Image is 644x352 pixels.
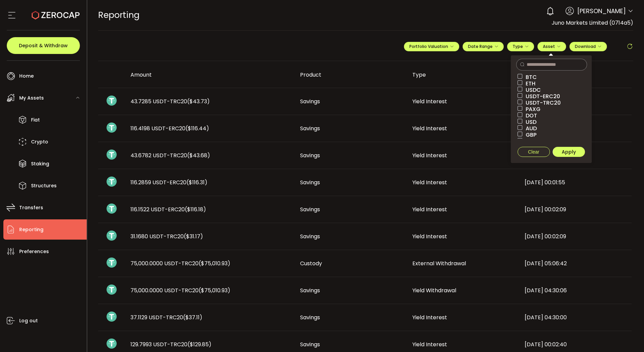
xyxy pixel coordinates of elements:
span: 75,000.0000 USDT-TRC20 [130,287,230,294]
button: Portfolio Valuation [404,42,459,51]
span: Savings [300,314,320,321]
span: 129.7993 USDT-TRC20 [130,341,211,348]
span: Preferences [19,247,49,256]
span: Apply [562,148,576,155]
button: Clear [518,147,550,157]
span: USDT-TRC20 [522,100,561,106]
button: Date Range [463,42,504,51]
img: usdt_portfolio.svg [107,312,117,322]
iframe: Chat Widget [610,320,644,352]
img: usdt_portfolio.svg [107,339,117,349]
span: BTC [522,74,537,80]
div: Type [407,71,519,79]
button: Download [569,42,607,51]
span: EUR [522,138,535,144]
img: usdt_portfolio.svg [107,204,117,214]
div: [DATE] 04:30:00 [519,314,632,321]
span: Yield Interest [412,98,447,105]
span: ($75,010.93) [199,287,230,294]
span: Home [19,71,34,81]
span: 116.2859 USDT-ERC20 [130,179,207,186]
span: ($116.18) [185,206,206,213]
span: Date Range [468,44,498,49]
span: Savings [300,152,320,159]
div: Amount [125,71,295,79]
span: Fiat [31,115,40,125]
span: Deposit & Withdraw [19,43,68,48]
span: Yield Withdrawal [412,287,456,294]
span: 31.1680 USDT-TRC20 [130,233,203,240]
span: 37.1129 USDT-TRC20 [130,314,202,321]
span: ETH [522,80,535,87]
span: Savings [300,287,320,294]
button: Type [507,42,534,51]
span: ($43.68) [187,152,210,159]
span: Download [575,44,602,49]
img: usdt_portfolio.svg [107,123,117,133]
span: Yield Interest [412,125,447,132]
span: ($75,010.93) [199,260,230,267]
span: Staking [31,159,49,169]
span: Savings [300,179,320,186]
span: ($129.85) [187,341,211,348]
img: usdt_portfolio.svg [107,285,117,295]
button: Asset [537,42,566,51]
span: Transfers [19,203,43,213]
span: USDC [522,87,541,93]
span: DOT [522,112,537,119]
span: 116.4198 USDT-ERC20 [130,125,209,132]
span: AUD [522,125,537,132]
img: usdt_portfolio.svg [107,177,117,187]
div: [DATE] 04:30:06 [519,287,632,294]
span: Custody [300,260,322,267]
span: Yield Interest [412,314,447,321]
div: [DATE] 00:01:55 [519,179,632,186]
span: My Assets [19,93,44,103]
span: Savings [300,206,320,213]
span: 43.6782 USDT-TRC20 [130,152,210,159]
span: USDT-ERC20 [522,93,560,100]
span: Yield Interest [412,206,447,213]
div: [DATE] 05:06:42 [519,260,632,267]
div: [DATE] 00:02:40 [519,341,632,348]
span: Yield Interest [412,341,447,348]
div: Product [295,71,407,79]
span: GBP [522,132,536,138]
span: 116.1522 USDT-ERC20 [130,206,206,213]
span: Yield Interest [412,152,447,159]
span: ($43.73) [187,98,210,105]
div: [DATE] 00:02:09 [519,206,632,213]
span: ($116.44) [185,125,209,132]
span: Reporting [19,225,43,235]
div: [DATE] 00:02:09 [519,233,632,240]
span: Savings [300,341,320,348]
img: usdt_portfolio.svg [107,96,117,106]
span: Savings [300,125,320,132]
span: 43.7285 USDT-TRC20 [130,98,210,105]
button: Apply [553,147,585,157]
img: usdt_portfolio.svg [107,150,117,160]
span: ($31.17) [184,233,203,240]
span: Crypto [31,137,48,147]
span: Savings [300,98,320,105]
img: usdt_portfolio.svg [107,231,117,241]
span: External Withdrawal [412,260,466,267]
span: [PERSON_NAME] [577,6,626,16]
span: USD [522,119,536,125]
span: Type [513,44,529,49]
span: Portfolio Valuation [409,44,454,49]
span: Reporting [98,9,140,21]
span: ($116.31) [186,179,207,186]
span: Clear [528,149,539,155]
span: Juno Markets Limited (0714a5) [552,19,633,27]
span: PAXG [522,106,540,112]
span: Asset [543,44,555,49]
span: Structures [31,181,57,191]
span: Yield Interest [412,233,447,240]
span: ($37.11) [183,314,202,321]
img: usdt_portfolio.svg [107,258,117,268]
span: Log out [19,316,38,326]
span: Savings [300,233,320,240]
span: Yield Interest [412,179,447,186]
